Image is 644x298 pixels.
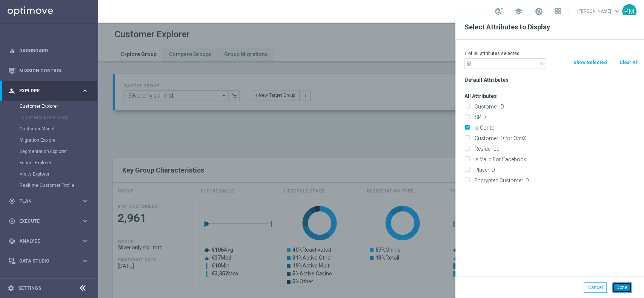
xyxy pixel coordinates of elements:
[20,168,97,180] div: Visits Explorer
[20,180,97,191] div: Realtime Customer Profile
[81,87,89,94] i: keyboard_arrow_right
[576,6,622,17] a: [PERSON_NAME]keyboard_arrow_down
[9,258,81,264] div: Data Studio
[472,124,638,131] label: Id Conto
[9,271,89,291] div: Optibot
[472,135,638,142] label: Customer ID for OptiX
[20,112,97,123] div: Target Group Discovery
[81,197,89,205] i: keyboard_arrow_right
[20,123,97,134] div: Customer Model
[8,285,14,292] i: settings
[9,87,15,94] i: person_search
[8,48,89,54] button: equalizer Dashboard
[514,7,523,15] span: school
[472,156,638,163] label: Is Valid For Facebook
[619,58,639,67] button: Clear All
[472,145,638,152] label: Residence
[20,171,78,177] a: Visits Explorer
[9,47,15,54] i: equalizer
[18,286,41,290] a: Settings
[20,160,78,166] a: Funnel Explorer
[464,93,638,99] h3: All Attributes
[8,68,89,74] button: Mission Control
[20,103,78,109] a: Customer Explorer
[8,238,89,244] button: track_changes Analyze keyboard_arrow_right
[472,167,638,173] label: Player ID
[9,238,81,245] div: Analyze
[9,198,81,205] div: Plan
[20,101,97,112] div: Customer Explorer
[8,258,89,264] button: Data Studio keyboard_arrow_right
[20,137,78,143] a: Migration Explorer
[81,217,89,225] i: keyboard_arrow_right
[19,41,89,61] a: Dashboard
[20,182,78,188] a: Realtime Customer Profile
[19,61,89,81] a: Mission Control
[9,218,81,225] div: Execute
[472,177,638,184] label: Encrypted Customer ID
[8,198,89,204] button: gps_fixed Plan keyboard_arrow_right
[81,257,89,264] i: keyboard_arrow_right
[19,259,81,263] span: Data Studio
[9,278,15,284] i: lightbulb
[622,4,636,18] div: PM
[472,103,638,110] label: Customer ID
[613,7,621,15] span: keyboard_arrow_down
[464,76,638,83] h3: Default Attributes
[584,282,607,293] button: Cancel
[464,58,546,69] input: Search
[8,218,89,224] button: play_circle_outline Execute keyboard_arrow_right
[9,61,89,81] div: Mission Control
[472,114,638,121] label: SPID
[20,134,97,146] div: Migration Explorer
[19,239,81,243] span: Analyze
[612,282,632,293] button: Done
[539,61,545,67] i: close
[9,41,89,61] div: Dashboard
[20,148,78,154] a: Segmentation Explorer
[19,219,81,223] span: Execute
[8,88,89,94] button: person_search Explore keyboard_arrow_right
[20,126,78,132] a: Customer Model
[9,198,15,205] i: gps_fixed
[19,271,79,291] a: Optibot
[81,237,89,245] i: keyboard_arrow_right
[19,89,81,93] span: Explore
[9,87,81,94] div: Explore
[9,238,15,245] i: track_changes
[9,218,15,225] i: play_circle_outline
[20,157,97,168] div: Funnel Explorer
[464,23,635,32] h2: Select Attributes to Display
[572,58,607,67] button: Show Selected
[19,199,81,203] span: Plan
[464,50,638,57] p: 1 of 30 attributes selected
[20,146,97,157] div: Segmentation Explorer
